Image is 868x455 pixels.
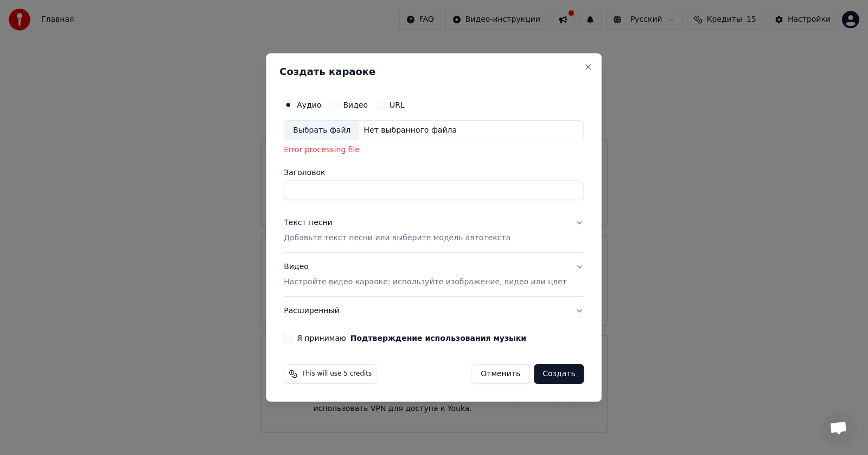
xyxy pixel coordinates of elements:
p: Добавьте текст песни или выберите модель автотекста [284,233,510,244]
label: URL [390,101,405,109]
button: Я принимаю [350,334,526,342]
label: Я принимаю [297,334,526,342]
label: Аудио [297,101,321,109]
div: Текст песни [284,218,333,229]
p: Настройте видео караоке: используйте изображение, видео или цвет [284,277,566,288]
button: Текст песниДобавьте текст песни или выберите модель автотекста [284,209,584,253]
button: Отменить [471,364,529,384]
button: Расширенный [284,297,584,325]
div: Нет выбранного файла [359,125,461,136]
label: Видео [343,101,368,109]
label: Заголовок [284,169,584,177]
div: Error processing file [284,145,584,156]
button: ВидеоНастройте видео караоке: используйте изображение, видео или цвет [284,253,584,296]
h2: Создать караоке [279,67,588,77]
div: Видео [284,261,566,288]
span: This will use 5 credits [302,370,372,378]
div: Выбрать файл [284,121,359,140]
button: Создать [534,364,584,384]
